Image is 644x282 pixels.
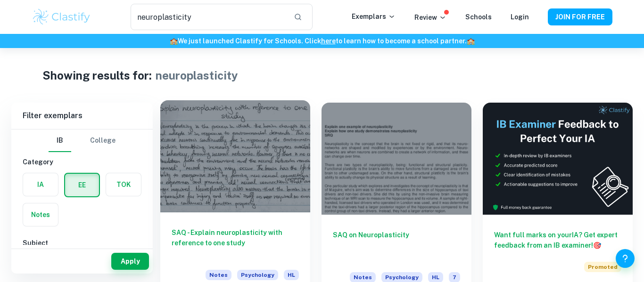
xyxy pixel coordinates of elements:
h6: SAQ on Neuroplasticity [333,230,460,261]
span: HL [284,270,299,280]
a: Login [511,13,529,21]
h6: SAQ - Explain neuroplasticity with reference to one study [172,227,299,258]
span: 🏫 [170,37,178,45]
button: EE [65,174,99,196]
img: Thumbnail [483,103,633,215]
h6: We just launched Clastify for Schools. Click to learn how to become a school partner. [2,36,642,46]
button: JOIN FOR FREE [548,8,612,25]
span: Promoted [584,262,621,272]
input: Search for any exemplars... [131,4,286,30]
div: Filter type choice [49,129,116,152]
span: 🎯 [593,242,601,249]
span: Notes [206,270,231,280]
button: College [90,129,116,152]
button: TOK [106,173,141,196]
h1: Showing results for: [42,67,152,84]
p: Exemplars [352,11,396,22]
span: Psychology [237,270,278,280]
a: here [321,37,336,45]
h6: Category [23,157,141,167]
span: 🏫 [467,37,475,45]
img: Clastify logo [32,8,91,26]
h6: Want full marks on your IA ? Get expert feedback from an IB examiner! [494,230,621,250]
a: Schools [465,13,492,21]
p: Review [414,12,446,23]
h6: Filter exemplars [11,103,153,129]
h1: neuroplasticity [156,67,238,84]
button: IA [23,173,58,196]
h6: Subject [23,238,141,248]
button: Notes [23,203,58,226]
button: Apply [111,253,149,270]
button: Help and Feedback [616,249,635,268]
button: IB [49,129,71,152]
